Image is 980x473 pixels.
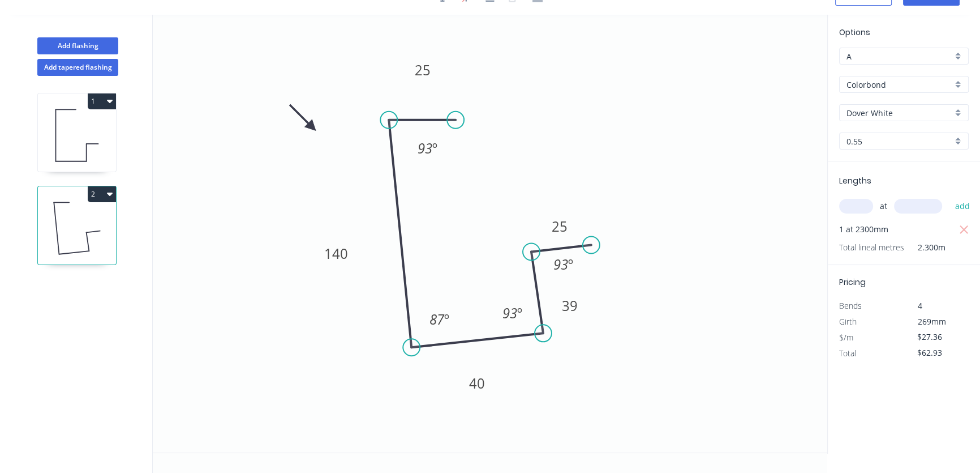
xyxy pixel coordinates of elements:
tspan: º [568,255,573,274]
tspan: º [432,139,437,157]
button: Add tapered flashing [37,59,118,76]
span: Pricing [839,276,866,288]
button: 1 [88,93,116,109]
tspan: 39 [562,296,578,315]
span: Total lineal metres [839,240,904,255]
span: 4 [918,300,922,311]
input: Price level [846,50,952,62]
input: Colour [846,107,952,119]
tspan: 87 [429,309,445,328]
tspan: 93 [418,139,432,157]
span: 269mm [918,316,946,327]
tspan: 93 [502,304,517,322]
tspan: 140 [324,244,348,263]
tspan: 25 [551,217,567,236]
span: $/m [839,332,853,343]
button: add [949,197,975,216]
button: Add flashing [37,37,118,54]
tspan: º [517,304,522,322]
span: Options [839,27,870,38]
span: Lengths [839,175,871,186]
tspan: 40 [469,374,485,393]
input: Material [846,79,952,91]
span: at [880,198,887,214]
span: Girth [839,316,857,327]
input: Thickness [846,135,952,147]
tspan: º [444,309,449,328]
span: Bends [839,300,862,311]
button: 2 [88,186,116,202]
tspan: 93 [553,255,568,274]
span: 2.300m [904,240,945,255]
svg: 0 [153,15,827,453]
tspan: 25 [415,61,431,79]
span: 1 at 2300mm [839,221,888,237]
span: Total [839,348,856,359]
